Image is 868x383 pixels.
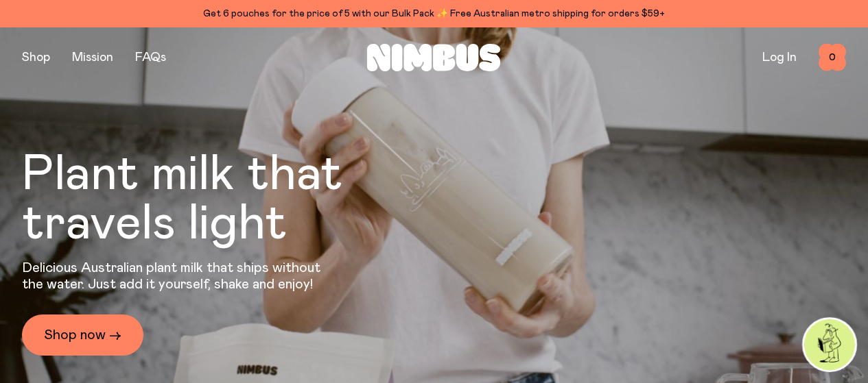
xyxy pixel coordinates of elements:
[22,260,329,293] p: Delicious Australian plant milk that ships without the water. Just add it yourself, shake and enjoy!
[804,319,855,370] img: agent
[22,5,846,22] div: Get 6 pouches for the price of 5 with our Bulk Pack ✨ Free Australian metro shipping for orders $59+
[22,150,417,249] h1: Plant milk that travels light
[819,44,846,71] button: 0
[135,51,166,64] a: FAQs
[22,314,143,356] a: Shop now →
[762,51,797,64] a: Log In
[72,51,113,64] a: Mission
